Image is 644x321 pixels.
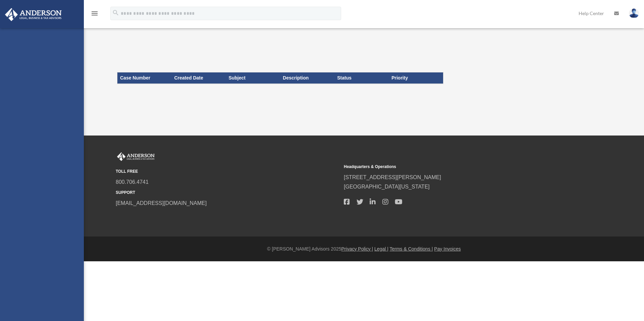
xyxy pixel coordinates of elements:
[116,189,339,196] small: SUPPORT
[629,8,639,18] img: User Pic
[341,246,373,252] a: Privacy Policy |
[112,9,119,16] i: search
[117,72,172,84] th: Case Number
[3,8,64,21] img: Anderson Advisors Platinum Portal
[116,200,207,206] a: [EMAIL_ADDRESS][DOMAIN_NAME]
[374,246,388,252] a: Legal |
[389,72,443,84] th: Priority
[344,184,430,190] a: [GEOGRAPHIC_DATA][US_STATE]
[116,179,149,185] a: 800.706.4741
[344,174,441,180] a: [STREET_ADDRESS][PERSON_NAME]
[226,72,280,84] th: Subject
[434,246,461,252] a: Pay Invoices
[91,12,99,17] a: menu
[334,72,389,84] th: Status
[116,152,156,161] img: Anderson Advisors Platinum Portal
[84,245,644,253] div: © [PERSON_NAME] Advisors 2025
[91,9,99,17] i: menu
[344,163,567,170] small: Headquarters & Operations
[390,246,433,252] a: Terms & Conditions |
[171,72,226,84] th: Created Date
[116,168,339,175] small: TOLL FREE
[280,72,334,84] th: Description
